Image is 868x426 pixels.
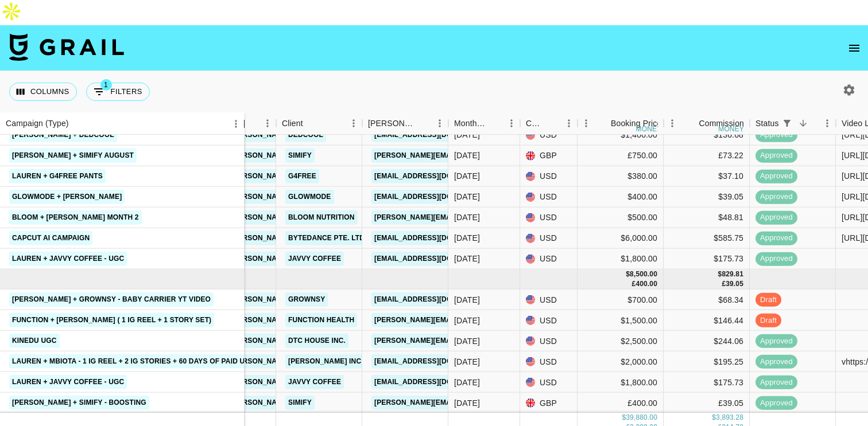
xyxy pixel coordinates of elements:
[664,125,750,146] div: $136.68
[520,372,578,393] div: USD
[285,128,326,142] a: DedCool
[9,83,77,101] button: Select columns
[520,146,578,166] div: GBP
[795,115,811,131] button: Sort
[285,354,366,369] a: [PERSON_NAME] Inc.
[431,115,448,132] button: Menu
[285,148,315,163] a: SIMIFY
[454,376,480,388] div: Sep '25
[454,170,480,182] div: Aug '25
[578,310,664,331] div: $1,500.00
[454,397,480,408] div: Sep '25
[664,115,681,132] button: Menu
[259,115,276,132] button: Menu
[626,269,630,279] div: $
[9,231,92,245] a: CapCut AI Campaign
[755,233,797,244] span: approved
[285,210,358,225] a: Bloom Nutrition
[520,166,578,187] div: USD
[454,112,487,135] div: Month Due
[243,115,259,131] button: Sort
[9,292,214,307] a: [PERSON_NAME] + Grownsy - Baby Carrier YT video
[371,190,500,204] a: [EMAIL_ADDRESS][DOMAIN_NAME]
[69,116,85,132] button: Sort
[520,125,578,146] div: USD
[578,125,664,146] div: $1,400.00
[664,290,750,310] div: $68.34
[362,112,448,135] div: Booker
[755,112,779,135] div: Status
[722,269,743,279] div: 829.81
[371,313,618,327] a: [PERSON_NAME][EMAIL_ADDRESS][PERSON_NAME][DOMAIN_NAME]
[9,128,117,142] a: [PERSON_NAME] + DedCool
[520,290,578,310] div: USD
[448,112,520,135] div: Month Due
[632,279,636,289] div: £
[560,115,578,132] button: Menu
[371,148,559,163] a: [PERSON_NAME][EMAIL_ADDRESS][DOMAIN_NAME]
[345,115,362,132] button: Menu
[371,210,559,225] a: [PERSON_NAME][EMAIL_ADDRESS][DOMAIN_NAME]
[285,375,344,389] a: Javvy Coffee
[9,313,214,327] a: Function + [PERSON_NAME] ( 1 IG Reel + 1 Story Set)
[578,249,664,269] div: $1,800.00
[578,331,664,351] div: $2,500.00
[9,334,60,348] a: Kinedu UGC
[664,228,750,249] div: $585.75
[578,115,595,132] button: Menu
[578,146,664,166] div: £750.00
[100,79,112,91] span: 1
[664,166,750,187] div: $37.10
[276,112,362,135] div: Client
[86,83,150,101] button: Show filters
[755,294,781,305] span: draft
[219,112,276,135] div: Manager
[285,231,367,245] a: Bytedance Pte. Ltd
[487,115,503,131] button: Sort
[755,356,797,367] span: approved
[755,335,797,346] span: approved
[371,128,500,142] a: [EMAIL_ADDRESS][DOMAIN_NAME]
[622,413,626,423] div: $
[454,253,480,264] div: Aug '25
[371,252,500,266] a: [EMAIL_ADDRESS][DOMAIN_NAME]
[779,115,795,131] div: 1 active filter
[454,150,480,161] div: Aug '25
[520,208,578,228] div: USD
[454,355,480,367] div: Sep '25
[520,249,578,269] div: USD
[611,112,661,135] div: Booking Price
[285,190,334,204] a: GLOWMODE
[371,396,559,410] a: [PERSON_NAME][EMAIL_ADDRESS][DOMAIN_NAME]
[526,112,544,135] div: Currency
[578,187,664,208] div: $400.00
[843,37,866,60] button: open drawer
[454,191,480,202] div: Aug '25
[285,313,357,327] a: Function Health
[755,315,781,326] span: draft
[9,33,124,61] img: Grail Talent
[520,393,578,413] div: GBP
[9,169,106,183] a: Lauren + G4Free Pants
[227,115,245,132] button: Menu
[636,126,662,132] div: money
[9,375,127,389] a: Lauren + Javvy Coffee - UGC
[520,112,578,135] div: Currency
[779,115,795,131] button: Show filters
[578,372,664,393] div: $1,800.00
[371,334,559,348] a: [PERSON_NAME][EMAIL_ADDRESS][DOMAIN_NAME]
[520,228,578,249] div: USD
[664,310,750,331] div: $146.44
[664,187,750,208] div: $39.05
[285,334,348,348] a: DTC HOUSE INC.
[664,351,750,372] div: $195.25
[578,208,664,228] div: $500.00
[371,354,500,369] a: [EMAIL_ADDRESS][DOMAIN_NAME]
[9,396,149,410] a: [PERSON_NAME] + Simify - Boosting
[664,331,750,351] div: $244.06
[664,208,750,228] div: $48.81
[578,351,664,372] div: $2,000.00
[9,148,137,163] a: [PERSON_NAME] + Simify August
[544,115,560,131] button: Sort
[454,314,480,326] div: Sep '25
